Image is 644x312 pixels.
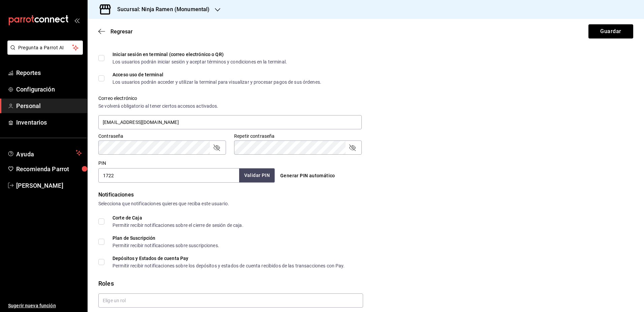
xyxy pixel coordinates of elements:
div: Corte de Caja [112,215,244,220]
div: Plan de Suscripción [112,236,219,240]
button: open_drawer_menu [74,18,79,23]
button: Pregunta a Parrot AI [7,41,83,55]
span: Sugerir nueva función [8,302,82,309]
div: Depósitos y Estados de cuenta Pay [112,256,345,261]
div: Los usuarios podrán acceder y utilizar la terminal para visualizar y procesar pagos de sus órdenes. [112,80,321,84]
button: Guardar [588,24,633,38]
input: 3 a 6 dígitos [98,168,239,182]
div: Permitir recibir notificaciones sobre el cierre de sesión de caja. [112,223,244,228]
span: Inventarios [16,118,82,127]
button: Generar PIN automático [278,170,338,182]
span: Regresar [110,28,133,35]
div: Se volverá obligatorio al tener ciertos accesos activados. [98,103,362,110]
span: Ayuda [16,149,73,157]
label: PIN [98,161,106,165]
span: [PERSON_NAME] [16,181,82,190]
h3: Sucursal: Ninja Ramen (Monumental) [112,5,210,14]
span: Recomienda Parrot [16,164,82,174]
a: Pregunta a Parrot AI [5,49,83,56]
div: Los usuarios podrán iniciar sesión y aceptar términos y condiciones en la terminal. [112,59,287,64]
button: Regresar [98,28,133,35]
div: Notificaciones [98,191,633,199]
span: Pregunta a Parrot AI [18,44,72,51]
div: Acceso uso de terminal [112,72,321,77]
label: Correo electrónico [98,96,362,101]
div: Posibilidad de autenticarse en el POS mediante PIN. [112,39,222,44]
span: Configuración [16,85,82,94]
button: Validar PIN [239,168,275,183]
div: Roles [98,279,633,288]
button: passwordField [213,144,221,152]
label: Contraseña [98,134,226,138]
button: passwordField [348,144,356,152]
input: Elige un rol [98,293,363,308]
span: Personal [16,101,82,110]
div: Selecciona que notificaciones quieres que reciba este usuario. [98,200,633,207]
div: Permitir recibir notificaciones sobre los depósitos y estados de cuenta recibidos de las transacc... [112,263,345,268]
div: Iniciar sesión en terminal (correo electrónico o QR) [112,52,287,57]
span: Reportes [16,68,82,77]
div: Permitir recibir notificaciones sobre suscripciones. [112,243,219,248]
label: Repetir contraseña [234,134,362,138]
